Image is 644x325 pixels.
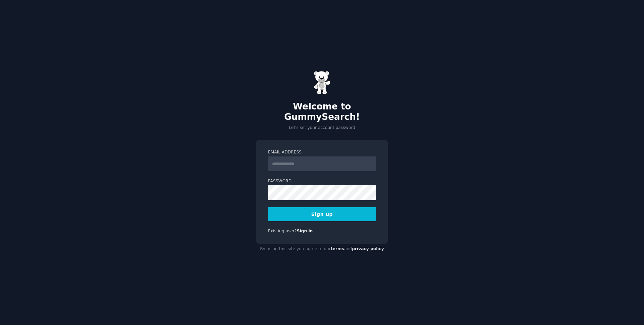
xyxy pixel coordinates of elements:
a: terms [331,246,344,251]
img: Gummy Bear [314,71,330,94]
a: Sign in [297,229,313,233]
a: privacy policy [352,246,384,251]
span: Existing user? [268,229,297,233]
p: Let's set your account password [256,125,388,131]
div: By using this site you agree to our and [256,244,388,254]
button: Sign up [268,207,376,221]
label: Password [268,178,376,184]
label: Email Address [268,149,376,155]
h2: Welcome to GummySearch! [256,101,388,123]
